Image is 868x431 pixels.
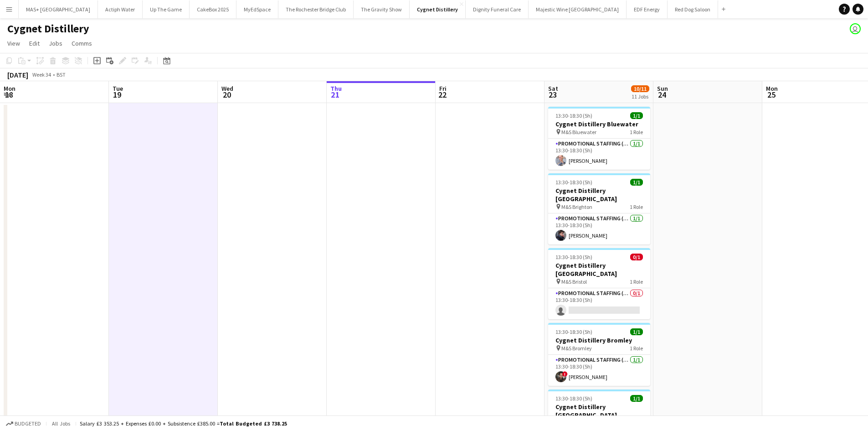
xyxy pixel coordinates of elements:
[220,420,287,427] span: Total Budgeted £3 738.25
[143,0,190,18] button: Up The Game
[630,278,643,285] span: 1 Role
[80,420,287,427] div: Salary £3 353.25 + Expenses £0.00 + Subsistence £385.00 =
[630,112,643,119] span: 1/1
[630,203,643,210] span: 1 Role
[4,37,24,49] a: View
[72,39,92,47] span: Comms
[529,0,627,18] button: Majestic Wine [GEOGRAPHIC_DATA]
[630,129,643,135] span: 1 Role
[2,89,15,100] span: 18
[49,39,62,47] span: Jobs
[657,84,668,93] span: Sun
[555,328,592,335] span: 13:30-18:30 (5h)
[548,107,650,170] app-job-card: 13:30-18:30 (5h)1/1Cygnet Distillery Bluewater M&S Bluewater1 RolePromotional Staffing (Brand Amb...
[5,419,42,429] button: Budgeted
[548,84,558,93] span: Sat
[631,85,649,92] span: 10/11
[438,89,447,100] span: 22
[4,84,15,93] span: Mon
[630,179,643,186] span: 1/1
[548,173,650,244] app-job-card: 13:30-18:30 (5h)1/1Cygnet Distillery [GEOGRAPHIC_DATA] M&S Brighton1 RolePromotional Staffing (Br...
[765,89,778,100] span: 25
[330,84,342,93] span: Thu
[548,403,650,419] h3: Cygnet Distillery [GEOGRAPHIC_DATA]
[548,248,650,319] app-job-card: 13:30-18:30 (5h)0/1Cygnet Distillery [GEOGRAPHIC_DATA] M&S Bristol1 RolePromotional Staffing (Bra...
[548,355,650,386] app-card-role: Promotional Staffing (Brand Ambassadors)1/113:30-18:30 (5h)![PERSON_NAME]
[29,39,40,47] span: Edit
[555,112,592,119] span: 13:30-18:30 (5h)
[630,254,643,260] span: 0/1
[329,89,342,100] span: 21
[410,0,466,18] button: Cygnet Distillery
[548,139,650,170] app-card-role: Promotional Staffing (Brand Ambassadors)1/113:30-18:30 (5h)[PERSON_NAME]
[656,89,668,100] span: 24
[548,213,650,244] app-card-role: Promotional Staffing (Brand Ambassadors)1/113:30-18:30 (5h)[PERSON_NAME]
[50,420,72,427] span: All jobs
[555,395,592,402] span: 13:30-18:30 (5h)
[7,22,89,36] h1: Cygnet Distillery
[630,395,643,402] span: 1/1
[15,421,41,427] span: Budgeted
[354,0,410,18] button: The Gravity Show
[850,23,861,34] app-user-avatar: Amelia Radley
[627,0,668,18] button: EDF Energy
[562,371,568,377] span: !
[113,84,123,93] span: Tue
[548,288,650,319] app-card-role: Promotional Staffing (Brand Ambassadors)0/113:30-18:30 (5h)
[630,345,643,352] span: 1 Role
[220,89,233,100] span: 20
[555,254,592,260] span: 13:30-18:30 (5h)
[548,261,650,278] h3: Cygnet Distillery [GEOGRAPHIC_DATA]
[26,37,43,49] a: Edit
[547,89,558,100] span: 23
[221,84,233,93] span: Wed
[30,71,53,78] span: Week 34
[111,89,123,100] span: 19
[561,203,592,210] span: M&S Brighton
[548,323,650,386] app-job-card: 13:30-18:30 (5h)1/1Cygnet Distillery Bromley M&S Bromley1 RolePromotional Staffing (Brand Ambassa...
[555,179,592,186] span: 13:30-18:30 (5h)
[98,0,143,18] button: Actiph Water
[190,0,236,18] button: CakeBox 2025
[56,71,66,78] div: BST
[561,129,596,135] span: M&S Bluewater
[45,37,66,49] a: Jobs
[561,345,592,352] span: M&S Bromley
[236,0,278,18] button: MyEdSpace
[278,0,354,18] button: The Rochester Bridge Club
[7,39,20,47] span: View
[439,84,447,93] span: Fri
[7,70,28,79] div: [DATE]
[548,187,650,203] h3: Cygnet Distillery [GEOGRAPHIC_DATA]
[548,336,650,344] h3: Cygnet Distillery Bromley
[630,328,643,335] span: 1/1
[19,0,98,18] button: MAS+ [GEOGRAPHIC_DATA]
[632,93,649,100] div: 11 Jobs
[766,84,778,93] span: Mon
[668,0,718,18] button: Red Dog Saloon
[68,37,96,49] a: Comms
[466,0,529,18] button: Dignity Funeral Care
[561,278,587,285] span: M&S Bristol
[548,120,650,128] h3: Cygnet Distillery Bluewater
